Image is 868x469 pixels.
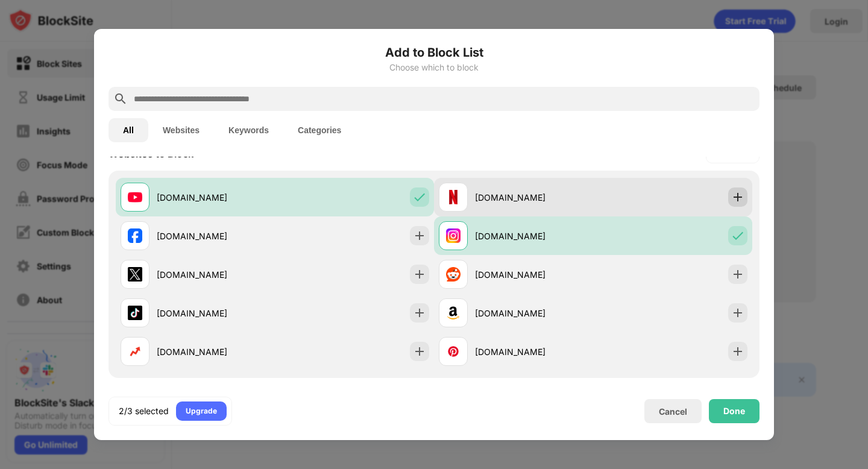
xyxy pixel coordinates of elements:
[446,190,461,204] img: favicons
[157,230,275,242] div: [DOMAIN_NAME]
[446,267,461,282] img: favicons
[475,307,593,319] div: [DOMAIN_NAME]
[119,405,169,417] div: 2/3 selected
[283,118,356,142] button: Categories
[446,306,461,320] img: favicons
[128,267,142,282] img: favicons
[108,43,759,61] h6: Add to Block List
[157,345,275,358] div: [DOMAIN_NAME]
[475,191,593,204] div: [DOMAIN_NAME]
[113,92,128,106] img: search.svg
[108,63,759,72] div: Choose which to block
[157,191,275,204] div: [DOMAIN_NAME]
[157,307,275,319] div: [DOMAIN_NAME]
[186,405,217,417] div: Upgrade
[148,118,214,142] button: Websites
[214,118,283,142] button: Keywords
[446,228,461,243] img: favicons
[128,306,142,320] img: favicons
[108,118,148,142] button: All
[446,344,461,359] img: favicons
[723,406,745,416] div: Done
[659,406,687,417] div: Cancel
[128,228,142,243] img: favicons
[475,230,593,242] div: [DOMAIN_NAME]
[128,190,142,204] img: favicons
[128,344,142,359] img: favicons
[475,345,593,358] div: [DOMAIN_NAME]
[157,268,275,281] div: [DOMAIN_NAME]
[475,268,593,281] div: [DOMAIN_NAME]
